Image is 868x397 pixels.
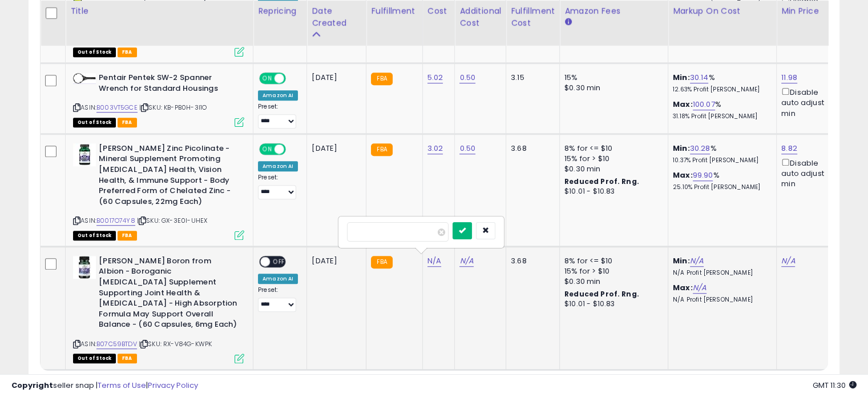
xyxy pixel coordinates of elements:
a: 3.02 [427,143,443,154]
b: Max: [673,170,693,181]
span: FBA [118,118,137,127]
p: 12.63% Profit [PERSON_NAME] [673,86,768,94]
div: % [673,99,768,121]
a: N/A [781,255,795,267]
span: FBA [118,231,137,240]
div: $0.30 min [564,164,659,174]
div: Date Created [312,5,361,29]
b: Reduced Prof. Rng. [564,289,639,299]
a: 0.50 [459,143,475,154]
span: | SKU: GX-3E0I-UHEX [137,216,207,225]
div: Min Price [781,5,840,17]
a: 99.90 [693,170,713,181]
a: N/A [690,255,704,267]
div: Cost [427,5,450,17]
div: Fulfillment [371,5,417,17]
div: ASIN: [73,73,244,126]
b: [PERSON_NAME] Boron from Albion - Boroganic [MEDICAL_DATA] Supplement Supporting Joint Health & [... [99,256,237,333]
div: Amazon AI [258,161,298,171]
a: 8.82 [781,143,797,154]
div: Preset: [258,103,298,129]
div: Amazon Fees [564,5,663,17]
div: Fulfillment Cost [511,5,555,29]
span: OFF [284,144,302,154]
span: OFF [284,74,302,83]
b: Min: [673,143,690,154]
a: N/A [459,255,473,267]
div: [DATE] [312,73,357,83]
div: % [673,143,768,165]
a: Terms of Use [98,380,146,391]
span: All listings that are currently out of stock and unavailable for purchase on Amazon [73,354,116,363]
th: The percentage added to the cost of goods (COGS) that forms the calculator for Min & Max prices. [668,1,777,46]
b: [PERSON_NAME] Zinc Picolinate - Mineral Supplement Promoting [MEDICAL_DATA] Health, Vision Health... [99,143,237,210]
div: 15% for > $10 [564,266,659,276]
img: 41hhGHpx+vL._SL40_.jpg [73,143,96,166]
div: $10.01 - $10.83 [564,299,659,309]
strong: Copyright [11,380,53,391]
div: % [673,73,768,94]
div: Preset: [258,174,298,199]
p: 25.10% Profit [PERSON_NAME] [673,183,768,191]
b: Pentair Pentek SW-2 Spanner Wrench for Standard Housings [99,73,237,97]
span: OFF [270,256,288,266]
div: [DATE] [312,256,357,266]
div: Disable auto adjust min [781,86,836,119]
b: Max: [673,99,693,110]
small: FBA [371,143,392,156]
b: Min: [673,72,690,83]
div: ASIN: [73,143,244,239]
b: Reduced Prof. Rng. [564,177,639,186]
div: 8% for <= $10 [564,143,659,154]
span: ON [260,144,274,154]
p: N/A Profit [PERSON_NAME] [673,269,768,277]
span: FBA [118,47,137,57]
b: Max: [673,282,693,293]
span: | SKU: RX-V84G-KWPK [139,339,212,348]
a: B07C59BTDV [96,339,137,349]
div: ASIN: [73,256,244,362]
img: 41i368IUxDL._SL40_.jpg [73,256,96,279]
div: seller snap | | [11,380,198,391]
span: ON [260,74,274,83]
div: Markup on Cost [673,5,772,17]
small: FBA [371,256,392,268]
span: 2025-08-17 11:30 GMT [813,380,857,391]
a: 30.28 [690,143,710,154]
p: 31.18% Profit [PERSON_NAME] [673,113,768,121]
div: Title [70,5,248,17]
a: 0.50 [459,72,475,83]
div: Preset: [258,286,298,312]
a: N/A [427,255,441,267]
p: 10.37% Profit [PERSON_NAME] [673,157,768,165]
div: $0.30 min [564,276,659,287]
div: 15% [564,73,659,83]
span: FBA [118,354,137,363]
span: | SKU: KB-PB0H-3I1O [139,103,207,112]
p: N/A Profit [PERSON_NAME] [673,296,768,304]
span: All listings that are currently out of stock and unavailable for purchase on Amazon [73,47,116,57]
div: 3.68 [511,256,551,266]
div: Repricing [258,5,302,17]
div: $0.30 min [564,83,659,93]
div: Amazon AI [258,274,298,284]
div: 15% for > $10 [564,154,659,164]
a: 30.14 [690,72,709,83]
div: 3.15 [511,73,551,83]
div: % [673,170,768,191]
a: N/A [693,282,706,294]
small: Amazon Fees. [564,17,571,27]
div: 8% for <= $10 [564,256,659,266]
div: $10.01 - $10.83 [564,187,659,197]
span: All listings that are currently out of stock and unavailable for purchase on Amazon [73,231,116,240]
a: 100.07 [693,99,715,110]
b: Min: [673,255,690,266]
div: Additional Cost [459,5,501,29]
a: Privacy Policy [148,380,198,391]
img: 31K0xwa59VL._SL40_.jpg [73,73,96,83]
div: Amazon AI [258,90,298,101]
div: 3.68 [511,143,551,154]
a: 11.98 [781,72,797,83]
a: B003VT5GCE [96,103,138,113]
div: Disable auto adjust min [781,157,836,190]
